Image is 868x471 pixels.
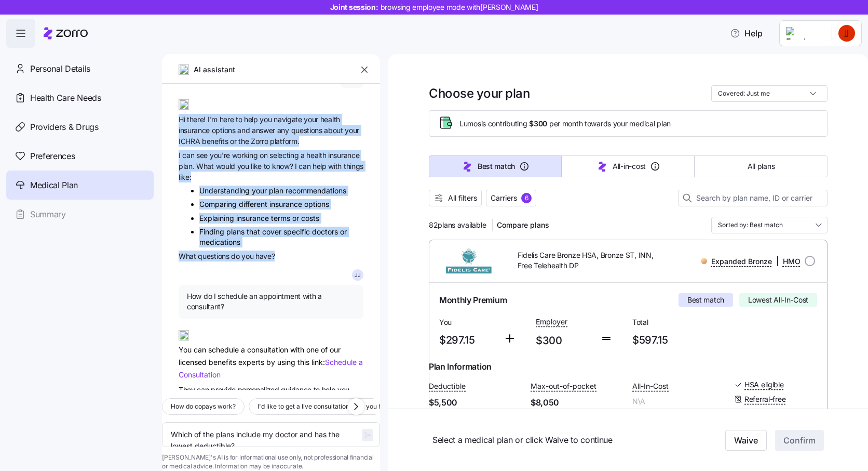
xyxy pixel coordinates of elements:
img: e136293a5b6c42a70a547acb4ae0375c [838,25,855,42]
input: Order by dropdown [711,217,828,233]
span: Zorro [251,137,270,146]
span: $297.15 [439,332,495,349]
span: help [313,162,328,171]
span: know? [272,162,295,171]
span: Personal Details [30,62,90,75]
span: recommendations [286,186,346,195]
span: $8,050 [531,396,624,409]
span: platform. [270,137,299,146]
span: help [244,115,260,124]
span: $300 [529,119,547,129]
a: Providers & Drugs [6,112,154,141]
a: Personal Details [6,54,154,83]
span: with [328,162,343,171]
span: Plan Information [429,360,492,373]
span: Schedule [325,358,359,367]
span: I [179,151,182,160]
img: ai-icon.png [179,99,189,110]
button: Help [722,23,771,44]
span: Expanded Bronze [711,256,772,267]
span: ICHRA [179,137,202,146]
span: a [359,358,363,367]
span: any [277,126,291,135]
span: and [237,126,252,135]
span: Select a medical plan or click Waive to continue [432,434,690,447]
span: Fidelis Care Bronze HSA, Bronze ST, INN, Free Telehealth DP [518,250,656,271]
span: like [251,162,263,171]
div: | [701,255,801,268]
button: Confirm [775,430,824,451]
span: health [306,151,328,160]
span: personalized [238,385,281,394]
input: Search by plan name, ID or carrier [678,190,828,206]
span: Best match [687,295,724,305]
span: Understanding [199,186,252,195]
span: benefits [202,137,230,146]
span: N\A [632,396,726,407]
span: How do I schedule an appointment with a consultant? [187,291,355,312]
span: insurance [269,200,304,208]
span: about [324,126,345,135]
span: plans [226,227,247,236]
span: you [260,115,274,124]
span: your [304,115,320,124]
img: ai-icon.png [179,330,189,341]
span: you [237,162,251,171]
span: HSA eligible [744,380,784,390]
div: 6 [521,193,532,203]
span: Medical Plan [30,179,78,192]
span: answer [252,126,277,135]
span: Monthly Premium [439,294,507,307]
span: you [337,385,349,394]
span: Comparing [199,200,239,208]
span: or [340,227,347,236]
span: Lowest All-In-Cost [748,295,808,305]
span: Preferences [30,150,75,163]
span: selecting [269,151,301,160]
span: see [196,151,210,160]
span: I'm [208,115,220,124]
span: 82 plans available [429,220,486,230]
span: questions [198,252,231,260]
span: health [320,115,340,124]
span: Total [632,317,721,328]
span: the [238,137,251,146]
span: Max-out-of-pocket [531,381,596,391]
button: How do copays work? [162,398,245,415]
span: Deductible [429,381,466,391]
span: or [230,137,238,146]
span: here [220,115,236,124]
button: All filters [429,190,482,206]
span: All plans [748,161,775,172]
span: working [232,151,260,160]
span: do [231,252,241,260]
span: plan. [179,162,196,171]
span: Waive [734,434,758,447]
span: Finding [199,227,226,236]
span: What [196,162,215,171]
span: What [179,252,198,260]
img: Employer logo [786,27,823,40]
span: Joint session: [330,2,538,12]
span: Compare plans [497,220,549,230]
span: options [304,200,329,208]
button: Carriers6 [486,190,536,206]
span: How do copays work? [171,401,236,412]
span: cover [262,227,283,236]
span: Referral-free [744,394,785,404]
span: on [260,151,269,160]
span: All filters [448,193,477,203]
span: can [197,385,211,394]
span: would [216,162,237,171]
button: Waive [725,430,767,451]
span: you [241,252,255,260]
span: Confirm [783,434,816,447]
span: Providers & Drugs [30,121,99,134]
span: costs [301,214,319,223]
span: a [301,151,306,160]
span: $5,500 [429,396,522,409]
span: Help [730,27,763,40]
span: All-in-cost [613,161,646,172]
span: Lumos is contributing per month towards your medical plan [459,119,671,129]
span: that [247,227,262,236]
